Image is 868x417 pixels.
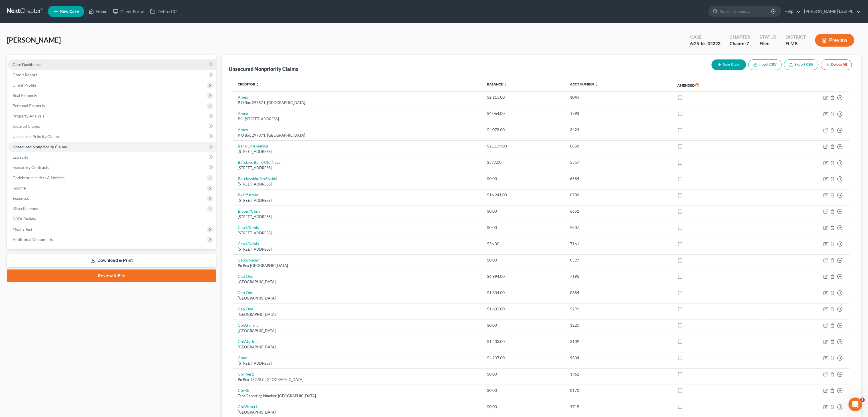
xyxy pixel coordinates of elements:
div: $1,634.00 [487,290,561,296]
div: 7195 [570,274,668,279]
div: [STREET_ADDRESS] [238,198,478,203]
a: Bloom/Cbna [238,209,260,214]
div: 3139 [570,339,668,344]
a: Cap One [238,290,253,295]
a: SOFA Review [8,214,216,224]
div: Status [760,34,776,40]
a: Cb/Atyrlmc [238,339,259,344]
a: Barclaysbk(Barclaysbk) [238,176,277,181]
div: $577.00 [487,159,561,165]
a: Executory Contracts [8,162,216,173]
div: Tape Reporting Number, [GEOGRAPHIC_DATA] [238,393,478,399]
div: 0597 [570,257,668,263]
a: Cap1/Kohls [238,241,259,246]
div: P O Box 297871, [GEOGRAPHIC_DATA] [238,100,478,105]
a: Cbna [238,355,247,360]
span: Means Test [13,227,32,232]
a: Cb/Vicscrt [238,404,257,409]
a: Review & File [7,270,216,282]
div: Chapter [730,34,750,40]
div: [GEOGRAPHIC_DATA] [238,344,478,350]
div: 6:25-bk-04323 [690,40,720,47]
div: $0.00 [487,388,561,393]
span: 5 [860,398,865,402]
button: New Claim [712,59,746,70]
a: Secured Claims [8,121,216,131]
a: [PERSON_NAME] Law, PL [801,6,861,17]
a: Amex [238,95,248,99]
a: Lawsuits [8,152,216,162]
div: 0789 [570,192,668,198]
span: Unsecured Priority Claims [13,134,60,139]
a: Bank Of America [238,143,268,148]
a: Cb/Pier1 [238,372,254,376]
div: 5292 [570,306,668,312]
input: Search by name... [720,6,772,17]
a: Balance unfold_more [487,82,507,86]
span: 7 [746,41,749,46]
div: 0858 [570,143,668,149]
div: $0.00 [487,257,561,263]
a: Creditor unfold_more [238,82,259,86]
span: Secured Claims [13,124,40,129]
a: Cb/Atylrmc [238,323,259,328]
div: $56.00 [487,241,561,247]
div: $0.00 [487,176,561,181]
div: [STREET_ADDRESS] [238,214,478,220]
button: Preview [815,34,854,47]
button: Import CSV [748,59,782,70]
div: [STREET_ADDRESS] [238,165,478,171]
div: [GEOGRAPHIC_DATA] [238,312,478,317]
div: $0.00 [487,322,561,328]
a: Credit Report [8,70,216,80]
div: Po Box 182789, [GEOGRAPHIC_DATA] [238,377,478,382]
div: Unsecured Nonpriority Claims [229,65,298,72]
a: Client Portal [110,6,147,17]
span: Lawsuits [13,155,28,159]
div: [STREET_ADDRESS] [238,361,478,366]
div: $0.00 [487,225,561,230]
div: 7161 [570,241,668,247]
i: unfold_more [595,83,599,86]
span: Miscellaneous [13,206,38,211]
a: Cap One [238,274,253,279]
div: 9807 [570,225,668,230]
a: DebtorCC [147,6,180,17]
a: Help [782,6,801,17]
div: 1793 [570,111,668,116]
div: Case [690,34,720,40]
div: [STREET_ADDRESS] [238,149,478,154]
a: Barclays Bank/Old Navy [238,160,281,165]
div: [GEOGRAPHIC_DATA] [238,328,478,334]
a: Export CSV [784,59,819,70]
a: Unsecured Priority Claims [8,131,216,142]
div: $4,078.00 [487,127,561,133]
div: $16,241.00 [487,192,561,198]
div: Filed [760,40,776,47]
div: [GEOGRAPHIC_DATA] [238,279,478,285]
span: Client Profile [13,83,36,87]
div: $1,632.00 [487,306,561,312]
a: Acct Number unfold_more [570,82,599,86]
div: [STREET_ADDRESS] [238,247,478,252]
div: 5357 [570,159,668,165]
div: 0170 [570,388,668,393]
a: Cap1/Neimn [238,258,261,262]
a: Download & Print [7,254,216,267]
button: Delete All [821,59,852,70]
div: 9334 [570,355,668,361]
a: Home [86,6,110,17]
div: 6651 [570,208,668,214]
div: $0.00 [487,404,561,410]
span: Credit Report [13,72,37,77]
a: Amex [238,127,248,132]
span: Case Dashboard [13,62,42,67]
div: [STREET_ADDRESS] [238,181,478,187]
a: Cap One [238,306,253,311]
div: District [786,34,806,40]
div: $21,139.00 [487,143,561,149]
div: 1043 [570,94,668,100]
div: 6584 [570,176,668,181]
div: [GEOGRAPHIC_DATA] [238,410,478,415]
a: Amex [238,111,248,116]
